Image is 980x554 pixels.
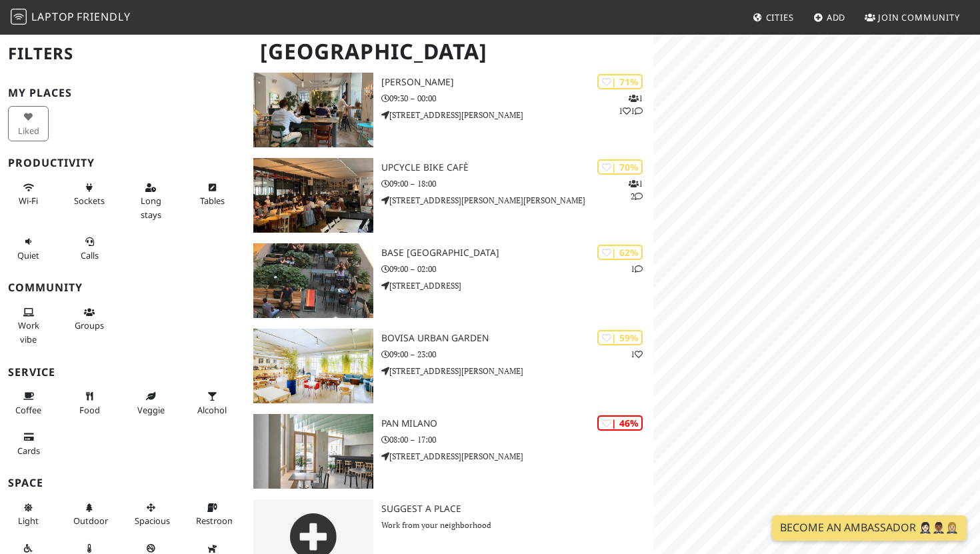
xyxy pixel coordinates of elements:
h3: Bovisa Urban Garden [381,333,653,344]
button: Outdoor [69,497,110,532]
p: [STREET_ADDRESS] [381,279,653,292]
span: Long stays [141,195,161,220]
span: Restroom [196,515,235,527]
a: Upcycle Bike Cafè | 70% 12 Upcycle Bike Cafè 09:00 – 18:00 [STREET_ADDRESS][PERSON_NAME][PERSON_N... [245,158,654,233]
h3: Productivity [8,157,237,169]
span: People working [18,319,39,345]
h3: Suggest a Place [381,503,653,515]
button: Cards [8,426,49,461]
button: Groups [69,301,110,337]
h3: Community [8,281,237,294]
p: 1 [631,263,643,275]
p: [STREET_ADDRESS][PERSON_NAME] [381,365,653,377]
span: Outdoor area [73,515,108,527]
button: Food [69,385,110,421]
a: Join Community [859,5,965,29]
span: Veggie [137,404,165,416]
span: Add [827,11,846,23]
a: LaptopFriendly LaptopFriendly [11,6,131,29]
h3: Pan Milano [381,418,653,429]
img: Upcycle Bike Cafè [253,158,373,233]
a: Add [808,5,851,29]
a: Cities [747,5,799,29]
p: 08:00 – 17:00 [381,433,653,446]
a: Become an Ambassador 🤵🏻‍♀️🤵🏾‍♂️🤵🏼‍♀️ [772,515,967,541]
span: Join Community [878,11,960,23]
span: Group tables [75,319,104,331]
span: Cities [766,11,794,23]
h3: Space [8,477,237,489]
p: [STREET_ADDRESS][PERSON_NAME] [381,109,653,121]
p: 09:00 – 02:00 [381,263,653,275]
button: Alcohol [192,385,233,421]
span: Video/audio calls [81,249,99,261]
span: Power sockets [74,195,105,207]
p: Work from your neighborhood [381,519,653,531]
button: Light [8,497,49,532]
button: Tables [192,177,233,212]
img: LaptopFriendly [11,9,27,25]
button: Long stays [131,177,171,225]
a: Pan Milano | 46% Pan Milano 08:00 – 17:00 [STREET_ADDRESS][PERSON_NAME] [245,414,654,489]
h3: BASE [GEOGRAPHIC_DATA] [381,247,653,259]
p: 1 [631,348,643,361]
button: Restroom [192,497,233,532]
button: Sockets [69,177,110,212]
span: Credit cards [17,445,40,457]
button: Calls [69,231,110,266]
span: Food [79,404,100,416]
span: Coffee [15,404,41,416]
div: | 70% [597,159,643,175]
span: Friendly [77,9,130,24]
div: | 46% [597,415,643,431]
span: Laptop [31,9,75,24]
a: oTTo | 71% 111 [PERSON_NAME] 09:30 – 00:00 [STREET_ADDRESS][PERSON_NAME] [245,73,654,147]
div: | 59% [597,330,643,345]
img: BASE Milano [253,243,373,318]
img: Bovisa Urban Garden [253,329,373,403]
span: Spacious [135,515,170,527]
span: Quiet [17,249,39,261]
h3: Upcycle Bike Cafè [381,162,653,173]
button: Quiet [8,231,49,266]
span: Alcohol [197,404,227,416]
h3: My Places [8,87,237,99]
h1: [GEOGRAPHIC_DATA] [249,33,651,70]
p: 09:00 – 18:00 [381,177,653,190]
span: Stable Wi-Fi [19,195,38,207]
p: [STREET_ADDRESS][PERSON_NAME] [381,450,653,463]
a: BASE Milano | 62% 1 BASE [GEOGRAPHIC_DATA] 09:00 – 02:00 [STREET_ADDRESS] [245,243,654,318]
p: 09:30 – 00:00 [381,92,653,105]
img: oTTo [253,73,373,147]
span: Natural light [18,515,39,527]
div: | 62% [597,245,643,260]
button: Veggie [131,385,171,421]
span: Work-friendly tables [200,195,225,207]
img: Pan Milano [253,414,373,489]
p: 1 1 1 [619,92,643,117]
h3: Service [8,366,237,379]
p: [STREET_ADDRESS][PERSON_NAME][PERSON_NAME] [381,194,653,207]
p: 1 2 [629,177,643,203]
button: Wi-Fi [8,177,49,212]
p: 09:00 – 23:00 [381,348,653,361]
h2: Filters [8,33,237,74]
a: Bovisa Urban Garden | 59% 1 Bovisa Urban Garden 09:00 – 23:00 [STREET_ADDRESS][PERSON_NAME] [245,329,654,403]
button: Spacious [131,497,171,532]
button: Coffee [8,385,49,421]
button: Work vibe [8,301,49,350]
